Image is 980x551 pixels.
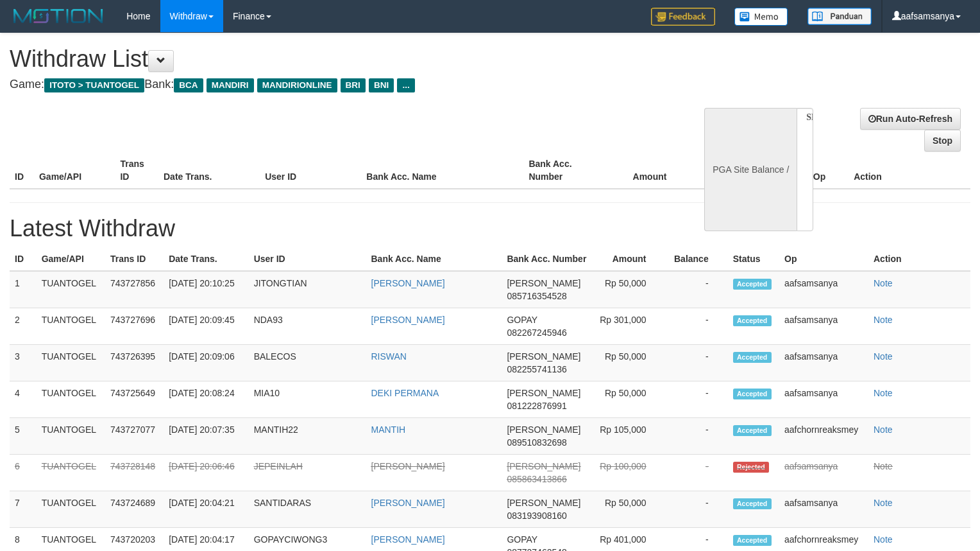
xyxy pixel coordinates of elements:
[257,78,337,92] span: MANDIRIONLINE
[507,461,580,471] span: [PERSON_NAME]
[592,345,665,381] td: Rp 50,000
[666,381,728,418] td: -
[366,247,502,271] th: Bank Acc. Name
[666,418,728,455] td: -
[666,491,728,528] td: -
[10,345,37,381] td: 3
[507,388,580,398] span: [PERSON_NAME]
[507,401,566,411] span: 081222876991
[592,247,665,271] th: Amount
[10,247,37,271] th: ID
[249,345,366,381] td: BALECOS
[10,381,37,418] td: 4
[507,291,566,301] span: 085716354528
[249,271,366,308] td: JITONGTIAN
[164,271,248,308] td: [DATE] 20:10:25
[779,455,868,491] td: aafsamsanya
[733,462,769,473] span: Rejected
[507,364,566,374] span: 082255741136
[105,418,164,455] td: 743727077
[164,247,248,271] th: Date Trans.
[779,418,868,455] td: aafchornreaksmey
[10,216,970,241] h1: Latest Withdraw
[44,78,144,92] span: ITOTO > TUANTOGEL
[10,455,37,491] td: 6
[666,247,728,271] th: Balance
[666,308,728,345] td: -
[105,455,164,491] td: 743728148
[728,247,779,271] th: Status
[704,108,797,231] div: PGA Site Balance /
[10,6,107,26] img: MOTION_logo.png
[105,345,164,381] td: 743726395
[249,491,366,528] td: SANTIDARAS
[115,152,158,189] th: Trans ID
[371,315,445,325] a: [PERSON_NAME]
[164,381,248,418] td: [DATE] 20:08:24
[37,381,105,418] td: TUANTOGEL
[507,511,566,521] span: 083193908160
[507,328,566,338] span: 082267245946
[874,278,893,288] a: Note
[592,381,665,418] td: Rp 50,000
[249,455,366,491] td: JEPEINLAH
[849,152,970,189] th: Action
[37,455,105,491] td: TUANTOGEL
[10,491,37,528] td: 7
[10,271,37,308] td: 1
[592,455,665,491] td: Rp 100,000
[592,271,665,308] td: Rp 50,000
[779,271,868,308] td: aafsamsanya
[10,78,641,91] h4: Game: Bank:
[733,315,772,326] span: Accepted
[733,389,772,399] span: Accepted
[924,130,961,152] a: Stop
[507,437,566,448] span: 089510832698
[874,534,893,545] a: Note
[249,247,366,271] th: User ID
[507,278,580,288] span: [PERSON_NAME]
[733,352,772,363] span: Accepted
[666,455,728,491] td: -
[666,271,728,308] td: -
[874,351,893,362] a: Note
[874,315,893,325] a: Note
[37,418,105,455] td: TUANTOGEL
[502,247,592,271] th: Bank Acc. Number
[207,78,254,92] span: MANDIRI
[733,425,772,436] span: Accepted
[249,381,366,418] td: MIA10
[734,8,788,26] img: Button%20Memo.svg
[371,498,445,508] a: [PERSON_NAME]
[686,152,760,189] th: Balance
[779,491,868,528] td: aafsamsanya
[34,152,115,189] th: Game/API
[397,78,414,92] span: ...
[37,308,105,345] td: TUANTOGEL
[369,78,394,92] span: BNI
[733,535,772,546] span: Accepted
[507,498,580,508] span: [PERSON_NAME]
[10,152,34,189] th: ID
[733,279,772,290] span: Accepted
[779,308,868,345] td: aafsamsanya
[808,152,849,189] th: Op
[605,152,686,189] th: Amount
[868,247,970,271] th: Action
[341,78,366,92] span: BRI
[164,418,248,455] td: [DATE] 20:07:35
[105,381,164,418] td: 743725649
[249,308,366,345] td: NDA93
[105,491,164,528] td: 743724689
[779,345,868,381] td: aafsamsanya
[592,491,665,528] td: Rp 50,000
[37,345,105,381] td: TUANTOGEL
[507,315,537,325] span: GOPAY
[105,308,164,345] td: 743727696
[164,308,248,345] td: [DATE] 20:09:45
[10,418,37,455] td: 5
[779,247,868,271] th: Op
[37,271,105,308] td: TUANTOGEL
[507,474,566,484] span: 085863413866
[371,278,445,288] a: [PERSON_NAME]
